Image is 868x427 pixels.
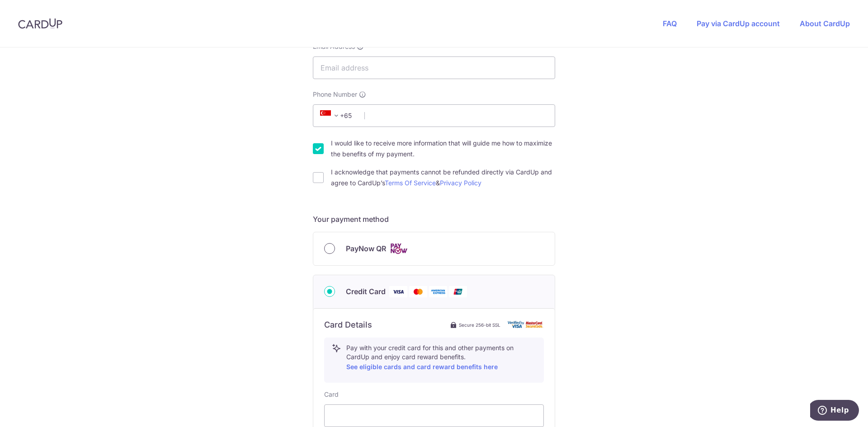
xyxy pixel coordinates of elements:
[331,138,555,160] label: I would like to receive more information that will guide me how to maximize the benefits of my pa...
[697,19,780,28] a: Pay via CardUp account
[324,319,372,330] h6: Card Details
[324,286,544,297] div: Credit Card Visa Mastercard American Express Union Pay
[390,243,408,254] img: Cards logo
[313,90,357,99] span: Phone Number
[346,243,386,254] span: PayNow QR
[313,56,555,79] input: Email address
[332,410,536,421] iframe: Secure card payment input frame
[346,286,386,297] span: Credit Card
[663,19,677,28] a: FAQ
[346,363,498,371] a: See eligible cards and card reward benefits here
[346,343,536,372] p: Pay with your credit card for this and other payments on CardUp and enjoy card reward benefits.
[459,321,500,328] span: Secure 256-bit SSL
[440,179,481,187] a: Privacy Policy
[331,167,555,188] label: I acknowledge that payments cannot be refunded directly via CardUp and agree to CardUp’s &
[18,18,62,29] img: CardUp
[800,19,850,28] a: About CardUp
[324,243,544,254] div: PayNow QR Cards logo
[409,286,427,297] img: Mastercard
[429,286,447,297] img: American Express
[385,179,436,187] a: Terms Of Service
[810,400,859,422] iframe: Opens a widget where you can find more information
[508,321,544,328] img: card secure
[313,214,555,225] h5: Your payment method
[320,110,342,121] span: +65
[317,110,358,121] span: +65
[389,286,407,297] img: Visa
[449,286,467,297] img: Union Pay
[324,390,339,399] label: Card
